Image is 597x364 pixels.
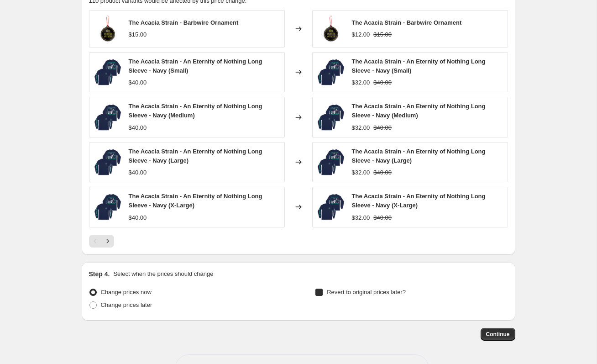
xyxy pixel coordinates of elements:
span: Change prices later [101,301,152,308]
button: Continue [481,328,515,341]
span: $12.00 [352,31,370,38]
img: livelongsleevenavy_80x.png [317,58,345,86]
img: livelongsleevenavy_80x.png [94,58,121,86]
span: The Acacia Strain - An Eternity of Nothing Long Sleeve - Navy (X-Large) [352,193,486,209]
span: The Acacia Strain - An Eternity of Nothing Long Sleeve - Navy (X-Large) [129,193,262,209]
span: The Acacia Strain - An Eternity of Nothing Long Sleeve - Navy (Medium) [129,103,262,119]
span: $40.00 [129,124,147,131]
img: livelongsleevenavy_80x.png [317,148,345,176]
span: $40.00 [129,79,147,86]
span: The Acacia Strain - An Eternity of Nothing Long Sleeve - Navy (Small) [352,58,486,74]
span: The Acacia Strain - Barbwire Ornament [129,19,239,26]
span: Revert to original prices later? [327,289,406,295]
img: barbedornament_80x.png [317,15,345,42]
span: $40.00 [373,124,392,131]
span: $32.00 [352,169,370,176]
span: Continue [486,331,510,338]
span: $32.00 [352,79,370,86]
span: The Acacia Strain - An Eternity of Nothing Long Sleeve - Navy (Large) [129,148,262,164]
span: The Acacia Strain - An Eternity of Nothing Long Sleeve - Navy (Medium) [352,103,486,119]
span: $15.00 [373,31,392,38]
span: $40.00 [373,214,392,221]
p: Select when the prices should change [113,269,213,279]
span: $40.00 [373,79,392,86]
img: barbedornament_80x.png [94,15,121,42]
img: livelongsleevenavy_80x.png [317,193,345,221]
nav: Pagination [89,235,114,248]
span: $32.00 [352,124,370,131]
span: The Acacia Strain - An Eternity of Nothing Long Sleeve - Navy (Large) [352,148,486,164]
h2: Step 4. [89,269,110,279]
img: livelongsleevenavy_80x.png [317,104,345,131]
span: $40.00 [129,169,147,176]
span: $40.00 [373,169,392,176]
span: $40.00 [129,214,147,221]
button: Next [101,235,114,248]
span: The Acacia Strain - Barbwire Ornament [352,19,462,26]
span: Change prices now [101,289,152,295]
span: The Acacia Strain - An Eternity of Nothing Long Sleeve - Navy (Small) [129,58,262,74]
span: $15.00 [129,31,147,38]
span: $32.00 [352,214,370,221]
img: livelongsleevenavy_80x.png [94,193,121,221]
img: livelongsleevenavy_80x.png [94,148,121,176]
img: livelongsleevenavy_80x.png [94,104,121,131]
